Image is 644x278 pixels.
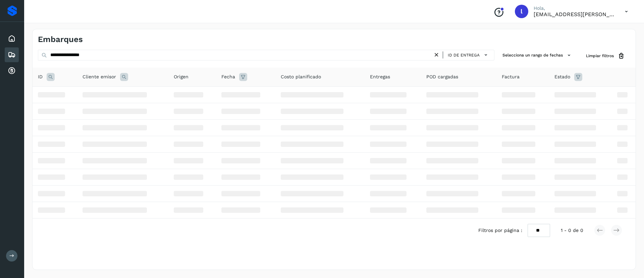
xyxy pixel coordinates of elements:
div: Inicio [5,31,19,46]
span: Factura [502,73,520,80]
h4: Embarques [38,35,83,44]
button: Selecciona un rango de fechas [500,50,575,61]
button: ID de entrega [446,50,491,60]
span: POD cargadas [426,73,458,80]
span: Origen [174,73,189,80]
button: Limpiar filtros [581,50,630,62]
p: lauraamalia.castillo@xpertal.com [534,11,614,17]
span: Filtros por página : [478,227,522,234]
span: Fecha [221,73,235,80]
span: Entregas [370,73,390,80]
span: 1 - 0 de 0 [561,227,583,234]
div: Cuentas por cobrar [5,64,19,78]
span: Costo planificado [281,73,321,80]
div: Embarques [5,47,19,62]
span: ID de entrega [448,52,480,58]
span: ID [38,73,43,80]
span: Cliente emisor [83,73,116,80]
p: Hola, [534,5,614,11]
span: Limpiar filtros [586,53,614,59]
span: Estado [554,73,570,80]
